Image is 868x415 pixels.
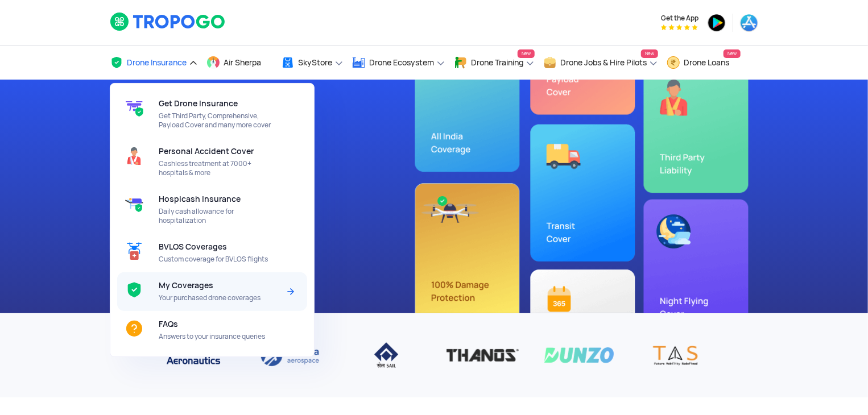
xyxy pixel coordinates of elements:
span: My Coverages [159,281,213,290]
span: Get Drone Insurance [159,99,238,108]
span: Drone Training [471,58,523,67]
span: Answers to your insurance queries [159,332,279,341]
span: BVLOS Coverages [159,242,227,251]
img: IISCO Steel Plant [346,342,426,369]
img: ic_BVLOS%20Coverages.svg [125,242,143,260]
span: Personal Accident Cover [159,147,254,156]
img: ic_mycoverage.svg [125,281,143,299]
img: ic_hospicash.svg [125,194,143,213]
img: Thanos Technologies [443,342,523,369]
span: Get Third Party, Comprehensive, Payload Cover and many more cover [159,111,279,130]
a: Get Drone InsuranceGet Third Party, Comprehensive, Payload Cover and many more cover [117,90,307,138]
span: Drone Loans [684,58,729,67]
span: Cashless treatment at 7000+ hospitals & more [159,159,279,177]
span: New [724,49,741,58]
img: Dunzo [539,342,619,369]
a: SkyStore [281,46,344,80]
span: Your purchased drone coverages [159,293,279,302]
a: Air Sherpa [206,46,272,80]
a: BVLOS CoveragesCustom coverage for BVLOS flights [117,234,307,272]
span: New [518,49,535,58]
img: ic_FAQs.svg [125,319,143,338]
span: Hospicash Insurance [159,194,241,204]
span: Drone Jobs & Hire Pilots [560,58,647,67]
span: Daily cash allowance for hospitalization [159,207,279,225]
a: Drone TrainingNew [454,46,535,80]
a: Hospicash InsuranceDaily cash allowance for hospitalization [117,186,307,234]
a: Drone Jobs & Hire PilotsNew [543,46,658,80]
span: New [641,49,658,58]
a: Drone Insurance [110,46,198,80]
img: ic_appstore.png [740,14,758,32]
img: Arrow [284,285,297,298]
span: Drone Ecosystem [369,58,434,67]
img: App Raking [661,24,698,30]
a: Drone LoansNew [667,46,741,80]
span: Get the App [661,14,698,23]
img: ic_pacover_header.svg [125,147,143,165]
span: FAQs [159,319,178,329]
span: Air Sherpa [224,58,261,67]
img: logoHeader.svg [110,12,226,31]
img: get-drone-insurance.svg [125,99,143,117]
img: ic_playstore.png [708,14,726,32]
a: Drone Ecosystem [352,46,445,80]
span: Custom coverage for BVLOS flights [159,255,279,264]
span: Drone Insurance [127,58,187,67]
span: SkyStore [298,58,332,67]
a: Personal Accident CoverCashless treatment at 7000+ hospitals & more [117,138,307,186]
img: TAS [636,342,716,369]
